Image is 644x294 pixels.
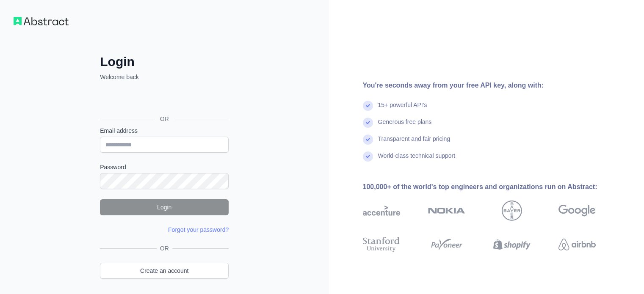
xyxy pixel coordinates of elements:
[363,151,373,162] img: check mark
[378,101,427,118] div: 15+ powerful API's
[100,263,229,279] a: Create an account
[153,115,176,123] span: OR
[558,201,596,221] img: google
[100,163,229,171] label: Password
[157,244,172,253] span: OR
[428,201,465,221] img: nokia
[363,182,623,192] div: 100,000+ of the world's top engineers and organizations run on Abstract:
[378,135,451,151] div: Transparent and fair pricing
[100,199,229,215] button: Login
[363,101,373,111] img: check mark
[502,201,522,221] img: bayer
[14,17,69,25] img: Workflow
[100,54,229,69] h2: Login
[363,235,400,254] img: stanford university
[100,73,229,81] p: Welcome back
[363,201,400,221] img: accenture
[100,126,229,135] label: Email address
[493,235,531,254] img: shopify
[168,226,229,233] a: Forgot your password?
[96,91,231,109] iframe: Sign in with Google Button
[378,151,456,168] div: World-class technical support
[428,235,465,254] img: payoneer
[378,118,432,135] div: Generous free plans
[363,118,373,128] img: check mark
[363,135,373,145] img: check mark
[363,80,623,91] div: You're seconds away from your free API key, along with:
[558,235,596,254] img: airbnb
